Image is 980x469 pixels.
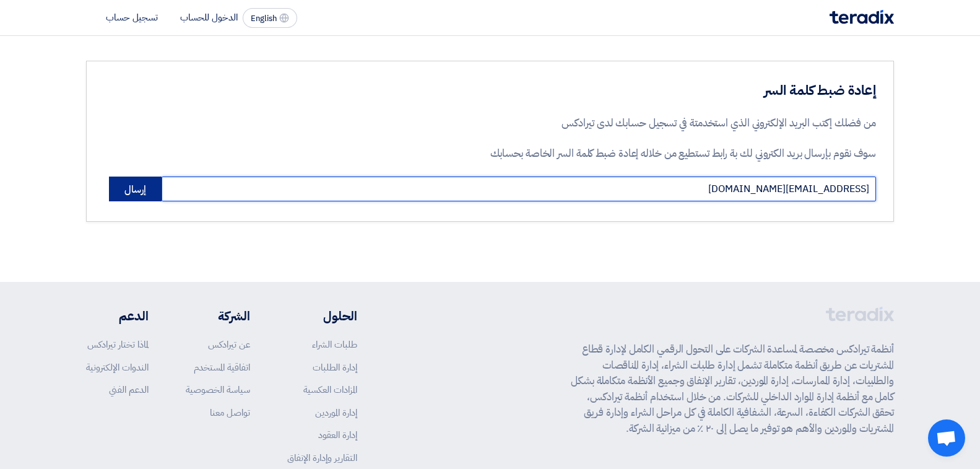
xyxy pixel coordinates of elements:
[186,383,250,397] a: سياسة الخصوصية
[109,177,162,201] button: إرسال
[313,361,357,374] a: إدارة الطلبات
[186,307,250,325] li: الشركة
[287,307,357,325] li: الحلول
[830,10,894,24] img: Teradix logo
[315,406,357,419] a: إدارة الموردين
[243,8,297,28] button: English
[312,338,357,351] a: طلبات الشراء
[210,406,250,419] a: تواصل معنا
[451,115,876,131] p: من فضلك إكتب البريد الإلكتروني الذي استخدمتة في تسجيل حسابك لدى تيرادكس
[571,341,894,436] p: أنظمة تيرادكس مخصصة لمساعدة الشركات على التحول الرقمي الكامل لإدارة قطاع المشتريات عن طريق أنظمة ...
[251,14,277,23] span: English
[194,361,250,374] a: اتفاقية المستخدم
[180,11,238,24] li: الدخول للحساب
[303,383,357,397] a: المزادات العكسية
[86,307,149,325] li: الدعم
[287,451,357,465] a: التقارير وإدارة الإنفاق
[318,428,357,442] a: إدارة العقود
[162,177,876,201] input: أدخل البريد الإلكتروني
[109,383,149,397] a: الدعم الفني
[208,338,250,351] a: عن تيرادكس
[928,419,965,457] a: دردشة مفتوحة
[86,361,149,374] a: الندوات الإلكترونية
[451,81,876,100] h3: إعادة ضبط كلمة السر
[451,146,876,162] p: سوف نقوم بإرسال بريد الكتروني لك بة رابط تستطيع من خلاله إعادة ضبط كلمة السر الخاصة بحسابك
[87,338,149,351] a: لماذا تختار تيرادكس
[106,11,158,24] li: تسجيل حساب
